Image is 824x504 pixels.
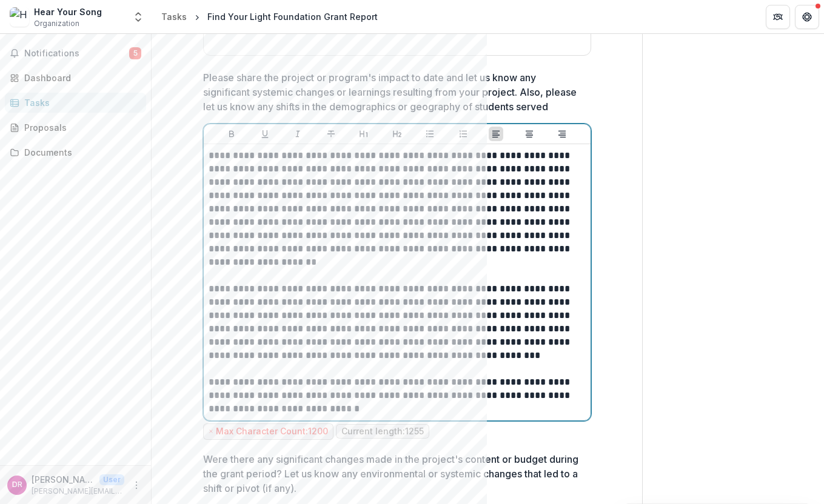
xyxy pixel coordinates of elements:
div: Tasks [161,10,187,23]
button: Underline [258,127,272,141]
button: More [129,478,144,492]
div: Documents [24,146,136,159]
span: Notifications [24,48,129,59]
button: Bold [224,127,239,141]
span: Organization [34,18,79,29]
a: Dashboard [5,68,146,88]
button: Open entity switcher [130,5,147,29]
a: Proposals [5,118,146,138]
a: Documents [5,142,146,162]
button: Ordered List [456,127,471,141]
div: Dashboard [24,71,136,84]
button: Heading 2 [390,127,404,141]
button: Notifications5 [5,44,146,63]
button: Get Help [795,5,819,29]
div: Dan Rubins [12,481,22,489]
div: Tasks [24,96,136,109]
button: Strike [324,127,338,141]
button: Align Left [489,127,503,141]
p: [PERSON_NAME][EMAIL_ADDRESS][DOMAIN_NAME] [32,486,124,497]
div: Find Your Light Foundation Grant Report [207,10,378,23]
button: Align Center [522,127,537,141]
img: Hear Your Song [10,7,29,27]
a: Tasks [5,93,146,113]
span: 5 [129,47,141,59]
p: Current length: 1255 [341,426,424,437]
button: Bullet List [423,127,437,141]
button: Italicize [290,127,305,141]
button: Heading 1 [357,127,371,141]
p: User [99,474,124,485]
button: Partners [766,5,790,29]
p: Please share the project or program's impact to date and let us know any significant systemic cha... [203,70,584,114]
nav: breadcrumb [156,8,383,25]
a: Tasks [156,8,192,25]
p: Max Character Count: 1200 [216,426,328,437]
p: [PERSON_NAME] [32,473,95,486]
p: Were there any significant changes made in the project's content or budget during the grant perio... [203,452,584,496]
div: Proposals [24,121,136,134]
div: Hear Your Song [34,5,102,18]
button: Align Right [555,127,569,141]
